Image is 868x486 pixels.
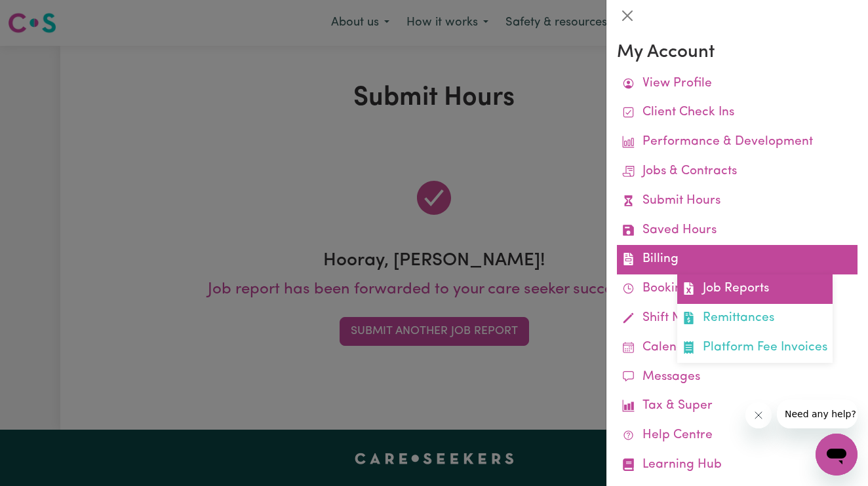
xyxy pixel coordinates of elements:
a: Performance & Development [617,128,858,157]
a: Tax & Super [617,392,858,421]
a: Client Check Ins [617,98,858,128]
a: Platform Fee Invoices [677,333,833,363]
a: View Profile [617,69,858,99]
a: Calendar [617,333,858,363]
a: Bookings [617,274,858,304]
iframe: Close message [745,402,772,428]
button: Close [617,5,638,26]
a: Shift Notes [617,304,858,333]
a: Help Centre [617,421,858,451]
a: Job Reports [677,274,833,304]
iframe: Message from company [777,400,858,428]
a: Saved Hours [617,216,858,246]
a: Remittances [677,304,833,333]
iframe: Button to launch messaging window [816,434,858,476]
a: Jobs & Contracts [617,157,858,187]
h3: My Account [617,42,858,64]
a: Messages [617,363,858,392]
a: BillingJob ReportsRemittancesPlatform Fee Invoices [617,245,858,274]
a: Learning Hub [617,451,858,480]
a: Submit Hours [617,187,858,216]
